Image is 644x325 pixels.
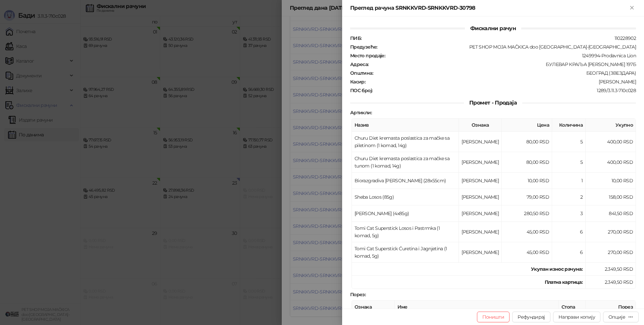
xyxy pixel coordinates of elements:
[350,70,373,76] strong: Општина :
[477,312,510,322] button: Поништи
[459,222,502,242] td: [PERSON_NAME]
[352,242,459,263] td: Tomi Cat Superstick Ćuretina i Jagnjetina (1 komad, 5g)
[373,87,637,93] div: 1289/3.11.3-710c028
[350,87,372,93] strong: ПОС број :
[552,222,586,242] td: 6
[459,242,502,263] td: [PERSON_NAME]
[378,44,637,50] div: PET SHOP MOJA MAČKICA doo [GEOGRAPHIC_DATA]-[GEOGRAPHIC_DATA]
[502,205,552,222] td: 280,50 RSD
[350,291,366,298] strong: Порез :
[386,53,637,59] div: 1249994-Prodavnica Lion
[586,205,636,222] td: 841,50 RSD
[369,61,637,67] div: БУЛЕВАР КРАЉА [PERSON_NAME] 197Б
[552,132,586,152] td: 5
[352,189,459,205] td: Sheba Losos (85g)
[502,189,552,205] td: 79,00 RSD
[374,70,637,76] div: БЕОГРАД (ЗВЕЗДАРА)
[502,242,552,263] td: 45,00 RSD
[362,35,637,41] div: 110228902
[586,242,636,263] td: 270,00 RSD
[459,189,502,205] td: [PERSON_NAME]
[350,4,628,12] div: Преглед рачуна SRNKKVRD-SRNKKVRD-30798
[350,79,365,85] strong: Касир :
[512,312,550,322] button: Рефундирај
[502,152,552,173] td: 80,00 RSD
[352,301,395,314] th: Ознака
[350,110,372,116] strong: Артикли :
[586,301,636,314] th: Порез
[586,173,636,189] td: 10,00 RSD
[552,152,586,173] td: 5
[464,100,522,106] span: Промет - Продаја
[552,119,586,132] th: Количина
[552,173,586,189] td: 1
[608,314,625,320] div: Опције
[350,44,377,50] strong: Предузеће :
[352,119,459,132] th: Назив
[352,173,459,189] td: Biorazgradiva [PERSON_NAME] (28x55cm)
[586,119,636,132] th: Укупно
[459,119,502,132] th: Ознака
[531,266,583,272] strong: Укупан износ рачуна :
[459,205,502,222] td: [PERSON_NAME]
[545,279,583,285] strong: Платна картица :
[552,205,586,222] td: 3
[586,152,636,173] td: 400,00 RSD
[559,301,586,314] th: Стопа
[628,4,636,12] button: Close
[502,222,552,242] td: 45,00 RSD
[459,132,502,152] td: [PERSON_NAME]
[586,222,636,242] td: 270,00 RSD
[603,312,639,322] button: Опције
[352,205,459,222] td: [PERSON_NAME] (4x85g)
[586,189,636,205] td: 158,00 RSD
[553,312,600,322] button: Направи копију
[465,25,521,31] span: Фискални рачун
[395,301,559,314] th: Име
[552,189,586,205] td: 2
[366,79,637,85] div: [PERSON_NAME]
[552,242,586,263] td: 6
[352,222,459,242] td: Tomi Cat Superstick Losos i Pastrmka (1 komad, 5g)
[502,132,552,152] td: 80,00 RSD
[586,276,636,289] td: 2.349,50 RSD
[350,35,361,41] strong: ПИБ :
[459,173,502,189] td: [PERSON_NAME]
[586,132,636,152] td: 400,00 RSD
[586,263,636,276] td: 2.349,50 RSD
[558,314,595,320] span: Направи копију
[350,53,385,59] strong: Место продаје :
[350,61,369,67] strong: Адреса :
[459,152,502,173] td: [PERSON_NAME]
[352,132,459,152] td: Churu Diet kremasta poslastica za mačke sa piletinom (1 komad, 14g)
[502,173,552,189] td: 10,00 RSD
[352,152,459,173] td: Churu Diet kremasta poslastica za mačke sa tunom (1 komad, 14g)
[502,119,552,132] th: Цена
